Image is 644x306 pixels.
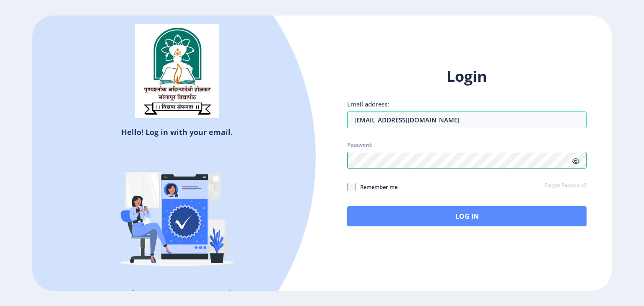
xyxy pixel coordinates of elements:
[212,288,250,300] a: Register
[347,100,389,108] label: Email address:
[39,287,316,301] h5: Don't have an account?
[347,206,587,226] button: Log In
[135,24,219,119] img: sulogo.png
[104,140,250,287] img: Verified-rafiki.svg
[347,112,587,128] input: Email address
[356,182,397,192] span: Remember me
[545,182,587,189] a: Forgot Password?
[347,66,587,86] h1: Login
[347,142,372,148] label: Password:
